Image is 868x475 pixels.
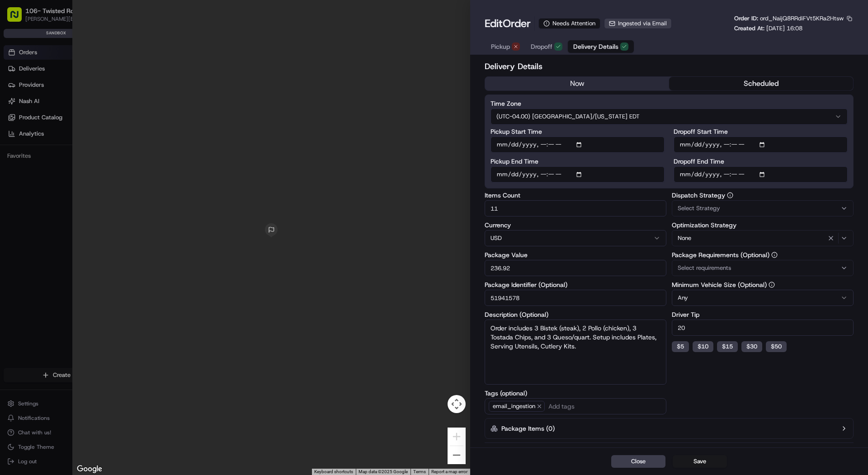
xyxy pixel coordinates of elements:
[547,401,662,412] input: Add tags
[9,131,24,146] img: nakirzaman
[62,164,81,171] span: [DATE]
[485,16,531,31] h1: Edit
[669,77,853,90] button: scheduled
[672,222,854,228] label: Optimization Strategy
[672,282,854,288] label: Minimum Vehicle Size (Optional)
[18,202,69,211] span: Knowledge Base
[531,42,552,51] span: Dropoff
[90,224,109,230] span: Pylon
[491,158,665,165] label: Pickup End Time
[485,200,666,216] input: Enter items count
[741,341,762,352] button: $30
[672,200,854,216] button: Select Strategy
[491,42,510,51] span: Pickup
[693,341,713,352] button: $10
[760,14,844,22] span: ord_NaijQ8RRdiFVt5KRa2Htsw
[678,264,731,272] span: Select requirements
[674,158,848,165] label: Dropoff End Time
[678,234,691,242] span: None
[485,290,666,306] input: Enter package identifier
[678,204,720,212] span: Select Strategy
[485,320,666,385] textarea: Order includes 3 Bistek (steak), 2 Pollo (chicken), 3 Tostada Chips, and 3 Queso/quart. Setup inc...
[41,95,124,102] div: We're available if you need us!
[359,469,408,474] span: Map data ©2025 Google
[672,230,854,246] button: None
[28,140,60,147] span: nakirzaman
[489,401,545,412] span: email_ingestion
[5,198,73,214] a: 📗Knowledge Base
[673,455,727,468] button: Save
[672,320,854,336] input: Enter driver tip
[485,260,666,276] input: Enter package value
[73,198,149,214] a: 💻API Documentation
[85,202,145,211] span: API Documentation
[769,282,775,288] button: Minimum Vehicle Size (Optional)
[734,24,802,33] p: Created At:
[491,100,848,107] label: Time Zone
[9,36,165,50] p: Welcome 👋
[611,455,665,468] button: Close
[485,77,669,90] button: now
[9,86,25,102] img: 1736555255976-a54dd68f-1ca7-489b-9aae-adbdc363a1c4
[485,60,854,73] h2: Delivery Details
[485,252,666,258] label: Package Value
[41,86,148,95] div: Start new chat
[9,9,27,27] img: Nash
[61,140,65,147] span: •
[76,202,84,210] div: 💻
[538,18,600,29] div: Needs Attention
[448,395,466,413] button: Map camera controls
[140,115,165,126] button: See all
[573,42,618,51] span: Delivery Details
[413,469,426,474] a: Terms
[314,469,353,475] button: Keyboard shortcuts
[57,164,60,171] span: •
[485,418,854,439] button: Package Items (0)
[618,19,667,28] span: Ingested via Email
[19,86,35,102] img: 4988371391238_9404d814bf3eb2409008_72.png
[766,341,787,352] button: $50
[9,155,24,170] img: ezil cloma
[75,463,104,475] a: Open this area in Google Maps (opens a new window)
[485,311,666,318] label: Description (Optional)
[67,140,85,147] span: [DATE]
[28,164,55,171] span: ezil cloma
[24,58,149,67] input: Clear
[64,223,109,230] a: Powered byPylon
[672,252,854,258] label: Package Requirements (Optional)
[154,89,165,99] button: Start new chat
[485,390,666,396] label: Tags (optional)
[491,128,665,135] label: Pickup Start Time
[503,16,531,31] span: Order
[431,469,467,474] a: Report a map error
[9,117,58,124] div: Past conversations
[674,128,848,135] label: Dropoff Start Time
[766,24,802,32] span: [DATE] 16:08
[672,341,689,352] button: $5
[734,14,844,23] p: Order ID:
[672,311,854,318] label: Driver Tip
[672,260,854,276] button: Select requirements
[501,424,555,433] label: Package Items ( 0 )
[75,463,104,475] img: Google
[448,428,466,446] button: Zoom in
[717,341,738,352] button: $15
[672,192,854,198] label: Dispatch Strategy
[727,192,733,198] button: Dispatch Strategy
[485,282,666,288] label: Package Identifier (Optional)
[604,18,672,29] button: Ingested via Email
[485,222,666,228] label: Currency
[448,446,466,464] button: Zoom out
[485,192,666,198] label: Items Count
[771,252,778,258] button: Package Requirements (Optional)
[9,202,16,210] div: 📗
